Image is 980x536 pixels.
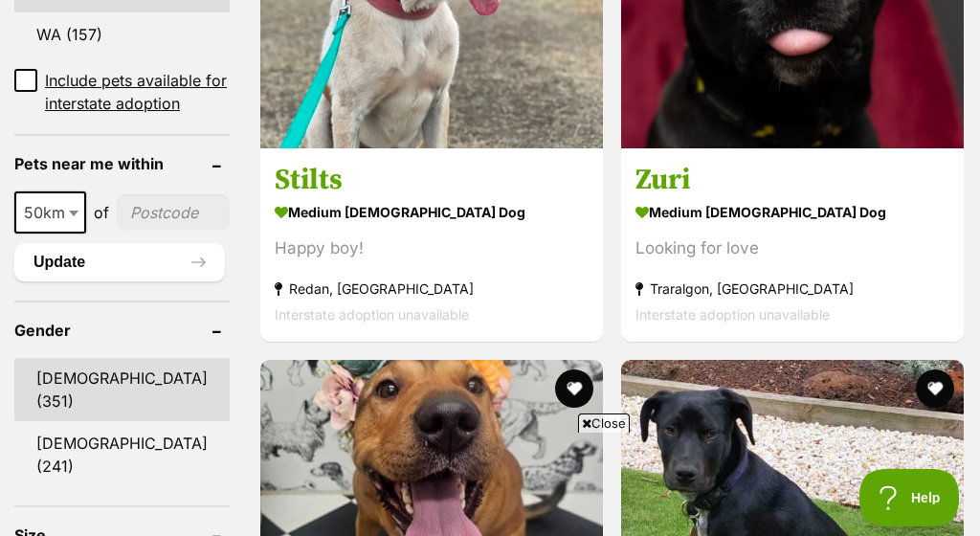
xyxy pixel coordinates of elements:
[635,276,949,301] strong: Traralgon, [GEOGRAPHIC_DATA]
[859,469,961,526] iframe: Help Scout Beacon - Open
[260,147,603,342] a: Stilts medium [DEMOGRAPHIC_DATA] Dog Happy boy! Redan, [GEOGRAPHIC_DATA] Interstate adoption unav...
[16,199,84,226] span: 50km
[578,413,630,433] span: Close
[916,369,954,408] button: favourite
[14,423,230,486] a: [DEMOGRAPHIC_DATA] (241)
[635,306,830,323] span: Interstate adoption unavailable
[14,191,86,234] span: 50km
[94,201,109,224] span: of
[275,162,589,198] h3: Stilts
[635,198,949,226] strong: medium [DEMOGRAPHIC_DATA] Dog
[14,155,230,172] header: Pets near me within
[14,69,230,115] a: Include pets available for interstate adoption
[555,369,593,408] button: favourite
[14,322,230,339] header: Gender
[275,235,589,261] div: Happy boy!
[14,14,230,55] a: WA (157)
[275,276,589,301] strong: Redan, [GEOGRAPHIC_DATA]
[275,306,469,323] span: Interstate adoption unavailable
[14,358,230,421] a: [DEMOGRAPHIC_DATA] (351)
[275,198,589,226] strong: medium [DEMOGRAPHIC_DATA] Dog
[142,440,838,526] iframe: Advertisement
[117,194,230,231] input: postcode
[635,162,949,198] h3: Zuri
[635,235,949,261] div: Looking for love
[621,147,964,342] a: Zuri medium [DEMOGRAPHIC_DATA] Dog Looking for love Traralgon, [GEOGRAPHIC_DATA] Interstate adopt...
[14,243,225,281] button: Update
[45,69,230,115] span: Include pets available for interstate adoption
